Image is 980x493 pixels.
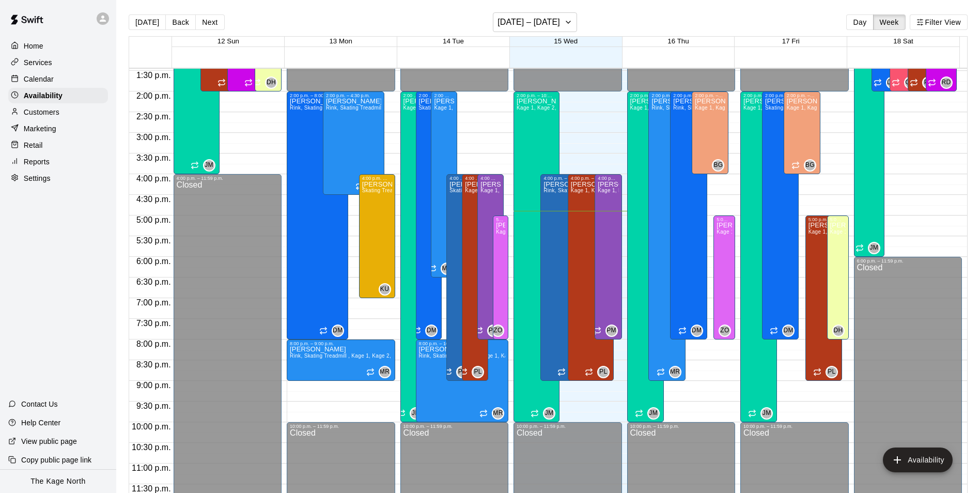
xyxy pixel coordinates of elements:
[434,105,542,111] span: Kage 1, Kage 2, Kage 3, Kage 4, Open Area
[493,408,503,419] span: MR
[444,368,452,376] span: Recurring availability
[830,229,939,235] span: Kage 1, Kage 2, Kage 3, Kage 4, Open Area
[431,91,457,278] div: 2:00 p.m. – 6:30 p.m.: Available
[887,78,897,88] span: DM
[287,340,395,381] div: 8:00 p.m. – 9:00 p.m.: Available
[323,91,384,195] div: 2:00 p.m. – 4:30 p.m.: Available
[419,93,439,98] div: 2:00 p.m. – 8:00 p.m.
[826,366,838,378] div: Phillip Ledgister
[691,325,703,337] div: Devon Macausland
[635,409,643,418] span: Recurring availability
[24,41,43,51] p: Home
[787,93,817,98] div: 2:00 p.m. – 4:00 p.m.
[892,79,900,87] span: Recurring availability
[595,174,621,340] div: 4:00 p.m. – 8:00 p.m.: Available
[787,105,895,111] span: Kage 1, Kage 2, Kage 3, Kage 4, Open Area
[760,407,773,420] div: J.D. McGivern
[474,367,481,377] span: PL
[497,15,560,29] h6: [DATE] – [DATE]
[24,124,56,134] p: Marketing
[855,244,864,252] span: Recurring availability
[359,174,395,298] div: 4:00 p.m. – 7:00 p.m.: Available
[910,79,918,87] span: Recurring availability
[585,368,593,376] span: Recurring availability
[784,91,820,174] div: 2:00 p.m. – 4:00 p.m.: Available
[667,37,689,45] span: 16 Thu
[791,161,800,170] span: Recurring availability
[598,176,618,181] div: 4:00 p.m. – 8:00 p.m.
[673,105,730,111] span: Rink, Skating Treadmill
[480,188,589,193] span: Kage 1, Kage 2, Kage 3, Kage 4, Open Area
[8,137,108,153] a: Retail
[599,367,607,377] span: PL
[400,91,427,422] div: 2:00 p.m. – 10:00 p.m.: Available
[326,93,381,98] div: 2:00 p.m. – 4:30 p.m.
[134,112,174,121] span: 2:30 p.m.
[24,173,51,183] p: Settings
[434,93,454,98] div: 2:00 p.m. – 6:30 p.m.
[743,424,845,429] div: 10:00 p.m. – 11:59 p.m.
[134,360,174,369] span: 8:30 p.m.
[480,176,501,181] div: 4:00 p.m. – 8:00 p.m.
[743,105,852,111] span: Kage 1, Kage 2, Kage 3, Kage 4, Open Area
[459,368,468,376] span: Recurring availability
[419,105,477,111] span: Skating Treadmill , Rink
[740,91,777,422] div: 2:00 p.m. – 10:00 p.m.: Available
[928,79,936,87] span: Recurring availability
[906,78,915,88] span: OP
[543,188,600,193] span: Rink, Skating Treadmill
[8,88,108,103] a: Availability
[940,76,953,89] div: Robyn Draper
[129,422,174,431] span: 10:00 p.m.
[8,71,108,87] a: Calendar
[893,37,913,45] span: 18 Sat
[597,366,610,378] div: Phillip Ledgister
[177,176,278,181] div: 4:00 p.m. – 11:59 p.m.
[290,93,345,98] div: 2:00 p.m. – 8:00 p.m.
[783,326,793,336] span: DM
[24,57,52,68] p: Services
[493,12,577,32] button: [DATE] – [DATE]
[543,176,583,181] div: 4:00 p.m. – 9:00 p.m.
[540,174,586,381] div: 4:00 p.m. – 9:00 p.m.: Available
[713,215,735,340] div: 5:00 p.m. – 8:00 p.m.: Available
[24,74,54,84] p: Calendar
[496,217,505,222] div: 5:00 p.m. – 8:00 p.m.
[446,174,473,381] div: 4:00 p.m. – 9:00 p.m.: Available
[379,283,391,296] div: Kyle Unitas
[770,327,778,335] span: Recurring availability
[319,327,328,335] span: Recurring availability
[593,327,601,335] span: Recurring availability
[648,91,685,381] div: 2:00 p.m. – 9:00 p.m.: Available
[134,71,174,80] span: 1:30 p.m.
[195,14,224,30] button: Next
[857,258,959,264] div: 6:00 p.m. – 11:59 p.m.
[669,366,681,378] div: Murray Roach
[649,408,658,419] span: JM
[651,105,875,111] span: Rink, Skating Treadmill , Kage 1, Kage 2, Kage 3, Kage 4, Open Area, Meeting Room, Gym
[428,265,437,273] span: Recurring availability
[21,455,91,465] p: Copy public page link
[362,176,392,181] div: 4:00 p.m. – 7:00 p.m.
[657,368,665,376] span: Recurring availability
[419,353,643,359] span: Rink, Skating Treadmill , Kage 1, Kage 2, Kage 3, Kage 4, Open Area, Meeting Room, Gym
[808,229,917,235] span: Kage 1, Kage 2, Kage 3, Kage 4, Open Area
[554,37,578,45] span: 15 Wed
[846,14,873,30] button: Day
[456,366,469,378] div: Pavlos Sialtsis
[606,326,616,336] span: PM
[465,176,485,181] div: 4:00 p.m. – 9:00 p.m.
[8,171,108,186] a: Settings
[8,104,108,120] a: Customers
[134,215,174,224] span: 5:00 p.m.
[678,327,687,335] span: Recurring availability
[290,353,514,359] span: Rink, Skating Treadmill , Kage 1, Kage 2, Kage 3, Kage 4, Open Area, Meeting Room, Gym
[493,326,502,336] span: ZO
[763,408,771,419] span: JM
[442,264,452,274] span: MR
[695,93,725,98] div: 2:00 p.m. – 4:00 p.m.
[8,154,108,170] a: Reports
[568,174,614,381] div: 4:00 p.m. – 9:00 p.m.: Available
